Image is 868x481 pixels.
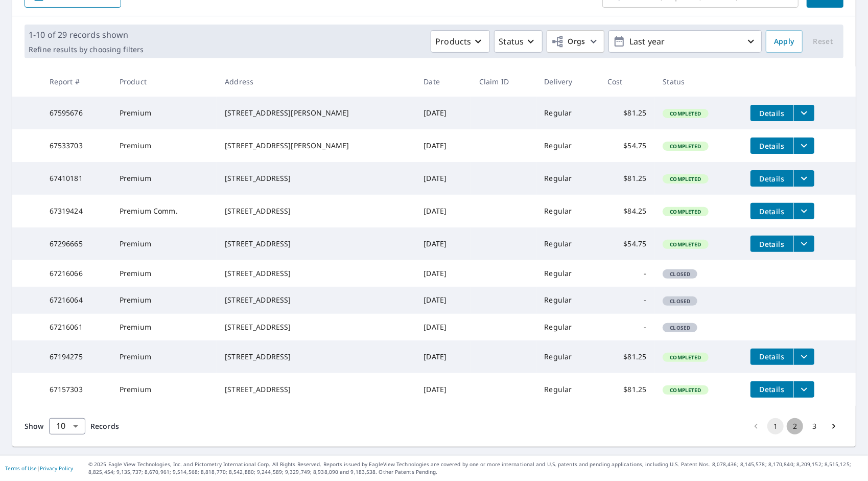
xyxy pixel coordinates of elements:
td: Regular [536,340,599,373]
td: [DATE] [415,314,471,340]
span: Completed [664,386,707,394]
div: [STREET_ADDRESS] [225,239,407,249]
span: Details [757,384,787,394]
th: Report # [41,66,111,97]
td: [DATE] [415,287,471,313]
span: Details [757,108,787,118]
td: Regular [536,260,599,287]
td: - [599,314,655,340]
div: [STREET_ADDRESS] [225,384,407,395]
div: [STREET_ADDRESS] [225,173,407,184]
button: filesDropdownBtn-67319424 [793,203,814,219]
div: Show 10 records [49,418,85,434]
td: [DATE] [415,129,471,162]
td: [DATE] [415,162,471,195]
p: © 2025 Eagle View Technologies, Inc. and Pictometry International Corp. All Rights Reserved. Repo... [88,461,863,476]
p: Status [499,35,524,48]
button: Products [431,30,490,53]
td: [DATE] [415,195,471,227]
td: Regular [536,162,599,195]
td: 67216064 [41,287,111,313]
button: Status [494,30,543,53]
button: filesDropdownBtn-67296665 [793,236,814,252]
td: Regular [536,314,599,340]
button: Last year [608,30,762,53]
button: Go to page 3 [806,418,823,434]
a: Terms of Use [5,465,37,472]
button: filesDropdownBtn-67157303 [793,381,814,398]
button: Apply [766,30,803,53]
span: Details [757,174,787,184]
div: [STREET_ADDRESS] [225,295,407,305]
td: Premium [111,373,217,406]
td: 67595676 [41,97,111,129]
div: [STREET_ADDRESS] [225,352,407,362]
th: Delivery [536,66,599,97]
a: Privacy Policy [40,465,73,472]
td: - [599,260,655,287]
span: Closed [664,324,696,331]
span: Completed [664,241,707,248]
td: 67157303 [41,373,111,406]
span: Completed [664,208,707,215]
td: Regular [536,373,599,406]
span: Completed [664,110,707,117]
button: Orgs [547,30,604,53]
th: Date [415,66,471,97]
td: Regular [536,129,599,162]
button: detailsBtn-67595676 [750,105,793,121]
span: Completed [664,143,707,150]
td: [DATE] [415,260,471,287]
button: detailsBtn-67157303 [750,381,793,398]
td: Regular [536,97,599,129]
button: Go to page 2 [787,418,803,434]
span: Completed [664,175,707,182]
span: Apply [774,35,794,48]
td: Regular [536,227,599,260]
td: $54.75 [599,129,655,162]
button: detailsBtn-67533703 [750,138,793,154]
button: Go to next page [826,418,842,434]
td: [DATE] [415,227,471,260]
td: Regular [536,195,599,227]
td: [DATE] [415,97,471,129]
span: Orgs [551,35,585,48]
button: page 1 [767,418,784,434]
span: Records [90,421,119,431]
span: Details [757,141,787,151]
td: Premium [111,97,217,129]
td: $84.25 [599,195,655,227]
nav: pagination navigation [746,418,843,434]
th: Status [654,66,742,97]
td: 67533703 [41,129,111,162]
td: Premium [111,314,217,340]
span: Completed [664,354,707,361]
th: Address [217,66,415,97]
td: $54.75 [599,227,655,260]
td: Premium [111,287,217,313]
span: Details [757,352,787,361]
span: Details [757,207,787,216]
td: Premium [111,129,217,162]
button: detailsBtn-67194275 [750,349,793,365]
td: 67319424 [41,195,111,227]
button: filesDropdownBtn-67533703 [793,138,814,154]
span: Show [25,421,44,431]
div: [STREET_ADDRESS] [225,268,407,279]
p: Last year [625,33,745,51]
p: 1-10 of 29 records shown [29,29,144,41]
p: | [5,465,73,471]
div: 10 [49,412,85,441]
th: Product [111,66,217,97]
td: [DATE] [415,340,471,373]
td: $81.25 [599,162,655,195]
td: $81.25 [599,97,655,129]
p: Refine results by choosing filters [29,45,144,54]
button: filesDropdownBtn-67410181 [793,170,814,187]
div: [STREET_ADDRESS][PERSON_NAME] [225,141,407,151]
button: detailsBtn-67296665 [750,236,793,252]
td: $81.25 [599,340,655,373]
div: [STREET_ADDRESS][PERSON_NAME] [225,108,407,118]
span: Closed [664,297,696,305]
td: Premium [111,162,217,195]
